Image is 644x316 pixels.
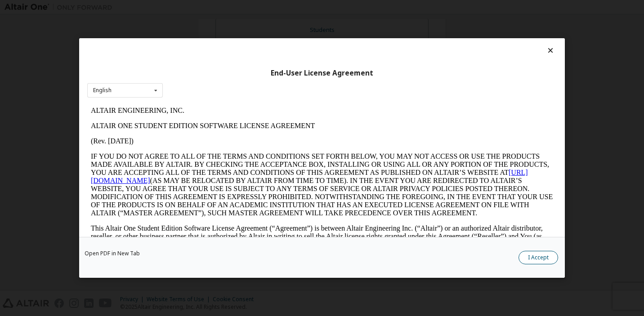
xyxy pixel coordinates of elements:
p: ALTAIR ONE STUDENT EDITION SOFTWARE LICENSE AGREEMENT [4,19,466,27]
a: Open PDF in New Tab [85,251,140,256]
div: English [93,88,112,93]
div: End-User License Agreement [87,69,557,78]
button: I Accept [519,251,558,264]
p: IF YOU DO NOT AGREE TO ALL OF THE TERMS AND CONDITIONS SET FORTH BELOW, YOU MAY NOT ACCESS OR USE... [4,49,466,114]
p: (Rev. [DATE]) [4,34,466,42]
a: [URL][DOMAIN_NAME] [4,66,441,81]
p: ALTAIR ENGINEERING, INC. [4,4,466,12]
p: This Altair One Student Edition Software License Agreement (“Agreement”) is between Altair Engine... [4,121,466,154]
